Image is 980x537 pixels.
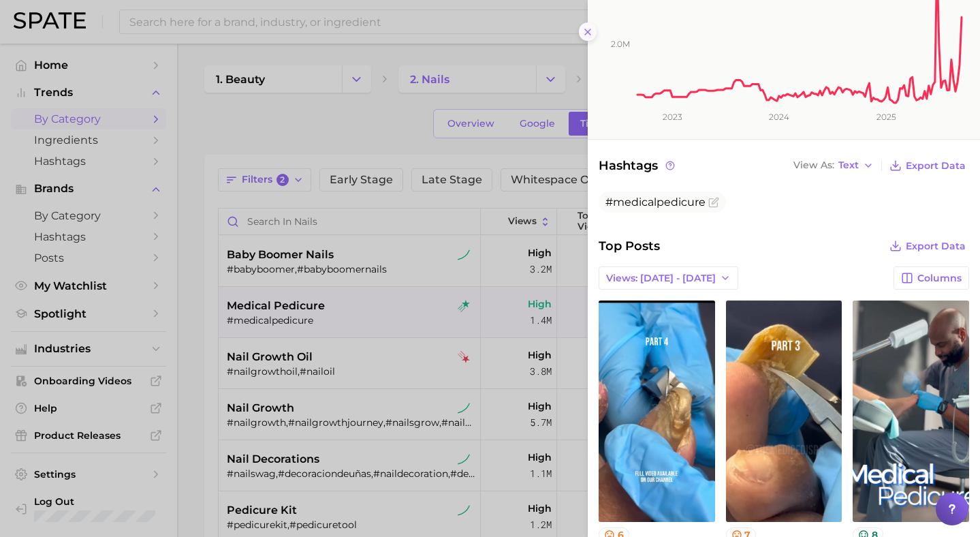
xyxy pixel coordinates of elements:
[876,112,896,122] tspan: 2025
[605,196,706,209] span: #medicalpedicure
[599,266,738,290] button: Views: [DATE] - [DATE]
[599,236,660,256] span: Top Posts
[769,112,789,122] tspan: 2024
[886,236,969,256] button: Export Data
[663,112,682,122] tspan: 2023
[838,162,859,169] span: Text
[611,39,630,49] tspan: 2.0m
[906,160,966,172] span: Export Data
[708,197,719,208] button: Flag as miscategorized or irrelevant
[886,156,969,175] button: Export Data
[793,162,834,169] span: View As
[894,266,969,290] button: Columns
[790,157,877,174] button: View AsText
[599,156,677,175] span: Hashtags
[917,273,962,284] span: Columns
[606,273,716,284] span: Views: [DATE] - [DATE]
[906,241,966,252] span: Export Data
